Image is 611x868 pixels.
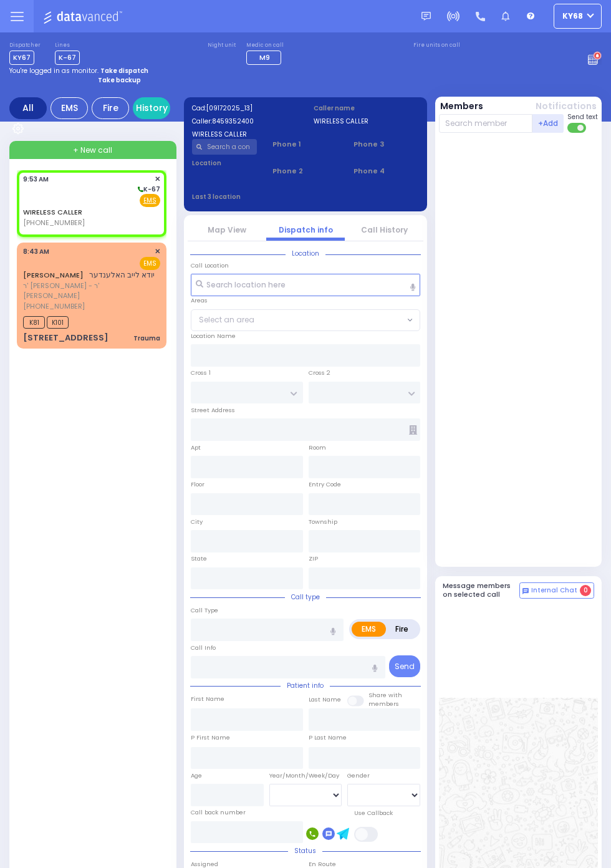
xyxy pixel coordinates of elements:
label: Age [191,771,202,780]
div: Trauma [133,334,160,343]
strong: Take dispatch [100,66,148,75]
label: Use Callback [354,809,393,817]
input: Search a contact [192,139,257,155]
span: + New call [73,145,112,156]
label: State [191,554,207,563]
label: Call Type [191,606,218,615]
span: 0 [580,585,591,596]
label: Location [192,158,257,168]
label: Street Address [191,406,235,415]
span: ky68 [562,11,583,22]
label: P First Name [191,733,230,742]
label: Turn off text [567,122,587,134]
label: Caller: [192,117,298,126]
span: K-67 [55,51,80,65]
button: Notifications [536,100,597,113]
label: Apt [191,443,201,452]
span: Call type [285,592,326,602]
span: 9:53 AM [23,175,49,184]
label: Township [309,518,337,526]
div: Fire [92,97,129,119]
label: Lines [55,42,80,49]
h5: Message members on selected call [443,582,520,598]
label: WIRELESS CALLER [192,130,298,139]
span: You're logged in as monitor. [9,66,99,75]
input: Search member [439,114,533,133]
label: Fire [385,622,418,637]
button: Send [389,655,420,677]
span: Send text [567,112,598,122]
label: EMS [352,622,386,637]
a: Dispatch info [279,224,333,235]
img: Logo [43,9,126,24]
label: Cross 2 [309,369,330,377]
label: Night unit [208,42,236,49]
span: 8459352400 [212,117,254,126]
label: Medic on call [246,42,285,49]
span: Select an area [199,314,254,325]
label: ZIP [309,554,318,563]
span: ✕ [155,246,160,257]
label: Floor [191,480,204,489]
span: M9 [259,52,270,62]
a: Map View [208,224,246,235]
span: EMS [140,257,160,270]
span: K101 [47,316,69,329]
div: [STREET_ADDRESS] [23,332,108,344]
a: History [133,97,170,119]
span: ✕ [155,174,160,185]
label: P Last Name [309,733,347,742]
span: Status [288,846,322,856]
label: Last 3 location [192,192,306,201]
span: Phone 2 [272,166,338,176]
span: KY67 [9,51,34,65]
button: +Add [532,114,564,133]
span: members [368,700,399,708]
div: All [9,97,47,119]
span: Phone 1 [272,139,338,150]
span: Location [286,249,325,258]
label: Dispatcher [9,42,41,49]
label: Location Name [191,332,236,340]
label: City [191,518,203,526]
img: comment-alt.png [522,588,529,594]
label: Areas [191,296,208,305]
a: WIRELESS CALLER [23,207,82,217]
button: ky68 [554,4,602,29]
span: K81 [23,316,45,329]
span: Phone 4 [354,166,419,176]
span: Patient info [281,681,330,690]
span: Phone 3 [354,139,419,150]
u: EMS [143,196,156,205]
label: WIRELESS CALLER [314,117,420,126]
div: EMS [51,97,88,119]
span: K-67 [136,185,160,194]
label: Last Name [309,695,341,704]
label: Entry Code [309,480,341,489]
span: Other building occupants [409,425,417,435]
strong: Take backup [98,75,141,85]
input: Search location here [191,274,420,296]
label: Cad: [192,104,298,113]
a: [PERSON_NAME] [23,270,84,280]
label: Gender [347,771,370,780]
img: message.svg [421,12,431,21]
label: Call Info [191,644,216,652]
a: Call History [361,224,408,235]
span: [PHONE_NUMBER] [23,301,85,311]
label: Room [309,443,326,452]
div: Year/Month/Week/Day [269,771,342,780]
label: Cross 1 [191,369,211,377]
label: Call Location [191,261,229,270]
span: ר' [PERSON_NAME] - ר' [PERSON_NAME] [23,281,156,301]
span: [PHONE_NUMBER] [23,218,85,228]
span: Internal Chat [531,586,577,595]
label: Fire units on call [413,42,460,49]
span: [09172025_13] [206,104,253,113]
button: Members [440,100,483,113]
span: יודא לייב האלענדער [89,269,155,280]
label: Call back number [191,808,246,817]
label: First Name [191,695,224,703]
button: Internal Chat 0 [519,582,594,599]
label: Caller name [314,104,420,113]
